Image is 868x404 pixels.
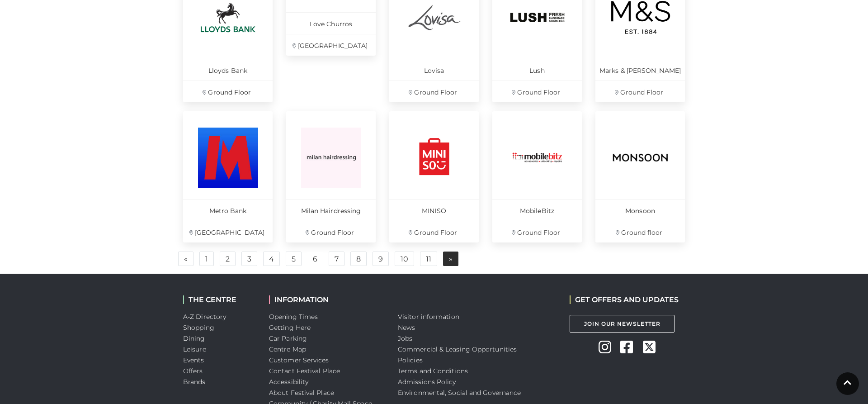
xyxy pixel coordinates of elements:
[570,295,679,304] h2: GET OFFERS AND UPDATES
[269,323,311,332] a: Getting Here
[449,256,453,262] span: »
[398,378,456,386] a: Admissions Policy
[350,252,367,266] a: 8
[492,81,582,102] p: Ground Floor
[183,313,226,321] a: A-Z Directory
[307,252,323,266] a: 6
[269,389,334,397] a: About Festival Place
[183,81,273,102] p: Ground Floor
[183,345,206,353] a: Leisure
[389,221,479,242] p: Ground Floor
[286,199,376,221] p: Milan Hairdressing
[286,221,376,242] p: Ground Floor
[398,356,423,364] a: Policies
[398,367,468,375] a: Terms and Conditions
[269,367,340,375] a: Contact Festival Place
[420,252,437,266] a: 11
[286,252,302,266] a: 5
[595,199,685,221] p: Monsoon
[398,323,415,332] a: News
[183,356,204,364] a: Events
[398,313,459,321] a: Visitor information
[220,252,236,266] a: 2
[183,367,203,375] a: Offers
[443,252,458,266] a: Next
[183,295,255,304] h2: THE CENTRE
[595,221,685,242] p: Ground floor
[183,334,205,342] a: Dining
[329,252,344,266] a: 7
[398,334,412,342] a: Jobs
[492,199,582,221] p: MobileBitz
[269,313,318,321] a: Opening Times
[263,252,280,266] a: 4
[492,221,582,242] p: Ground Floor
[570,315,675,333] a: Join Our Newsletter
[595,111,685,242] a: Monsoon Ground floor
[183,59,273,81] p: Lloyds Bank
[389,81,479,102] p: Ground Floor
[398,389,521,397] a: Environmental, Social and Governance
[492,111,582,242] a: MobileBitz Ground Floor
[389,111,479,242] a: MINISO Ground Floor
[241,252,257,266] a: 3
[398,345,517,353] a: Commercial & Leasing Opportunities
[373,252,389,266] a: 9
[286,111,376,242] a: Milan Hairdressing Ground Floor
[184,256,188,262] span: «
[183,221,273,242] p: [GEOGRAPHIC_DATA]
[183,199,273,221] p: Metro Bank
[286,34,376,56] p: [GEOGRAPHIC_DATA]
[183,378,206,386] a: Brands
[269,378,308,386] a: Accessibility
[199,252,214,266] a: 1
[389,199,479,221] p: MINISO
[183,111,273,242] a: Metro Bank [GEOGRAPHIC_DATA]
[269,334,307,342] a: Car Parking
[395,252,414,266] a: 10
[269,295,384,304] h2: INFORMATION
[269,345,306,353] a: Centre Map
[389,59,479,81] p: Lovisa
[178,252,193,266] a: Previous
[595,59,685,81] p: Marks & [PERSON_NAME]
[286,12,376,34] p: Love Churros
[595,81,685,102] p: Ground Floor
[183,323,214,332] a: Shopping
[269,356,329,364] a: Customer Services
[492,59,582,81] p: Lush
